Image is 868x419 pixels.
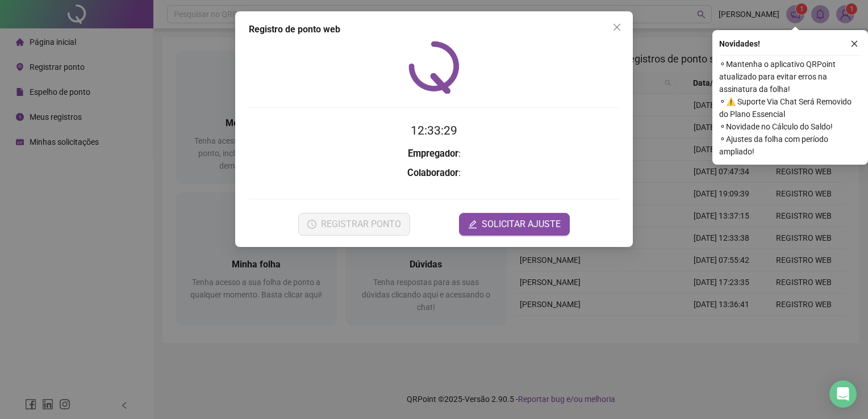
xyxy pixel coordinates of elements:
time: 12:33:29 [411,124,457,137]
span: ⚬ Novidade no Cálculo do Saldo! [719,120,861,133]
button: REGISTRAR PONTO [298,213,410,236]
div: Registro de ponto web [249,23,619,36]
span: ⚬ Ajustes da folha com período ampliado! [719,133,861,158]
span: ⚬ ⚠️ Suporte Via Chat Será Removido do Plano Essencial [719,95,861,120]
span: SOLICITAR AJUSTE [482,217,561,231]
span: Novidades ! [719,37,760,50]
div: Open Intercom Messenger [829,380,857,408]
span: close [612,23,621,32]
img: QRPoint [408,41,460,94]
strong: Colaborador [407,167,458,178]
button: Close [608,18,626,36]
h3: : [249,146,619,161]
span: close [850,40,858,48]
strong: Empregador [408,148,458,159]
span: edit [468,220,477,229]
h3: : [249,166,619,181]
button: editSOLICITAR AJUSTE [459,213,570,236]
span: ⚬ Mantenha o aplicativo QRPoint atualizado para evitar erros na assinatura da folha! [719,58,861,95]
